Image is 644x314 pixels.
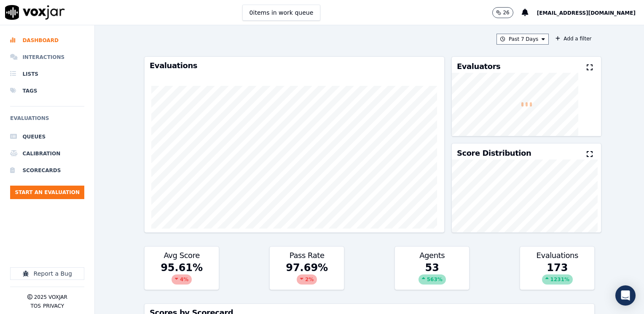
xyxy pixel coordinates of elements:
h3: Avg Score [150,252,214,259]
h3: Agents [400,252,464,259]
h3: Evaluations [525,252,589,259]
span: [EMAIL_ADDRESS][DOMAIN_NAME] [537,10,636,16]
div: 1231 % [542,274,573,285]
div: 2 % [297,274,317,285]
button: 26 [492,7,521,18]
h3: Score Distribution [457,149,531,157]
button: Start an Evaluation [10,186,84,199]
p: 26 [503,9,509,16]
h3: Evaluations [150,62,439,69]
a: Tags [10,82,84,99]
button: Past 7 Days [496,34,549,45]
div: 97.69 % [270,261,344,290]
div: 53 [395,261,469,290]
button: Privacy [43,303,64,309]
div: 95.61 % [145,261,219,290]
a: Calibration [10,145,84,162]
button: [EMAIL_ADDRESS][DOMAIN_NAME] [537,8,644,18]
a: Scorecards [10,162,84,179]
div: Open Intercom Messenger [615,285,636,306]
button: 0items in work queue [242,5,321,21]
button: 26 [492,7,513,18]
h3: Pass Rate [275,252,339,259]
a: Interactions [10,49,84,66]
button: TOS [30,303,40,309]
a: Lists [10,66,84,82]
div: 4 % [172,274,192,285]
a: Dashboard [10,32,84,49]
div: 173 [520,261,594,290]
a: Queues [10,128,84,145]
img: voxjar logo [5,5,65,20]
h3: Evaluators [457,63,500,70]
div: 563 % [419,274,446,285]
button: Add a filter [552,34,595,44]
button: Report a Bug [10,267,84,280]
p: 2025 Voxjar [34,294,67,301]
h6: Evaluations [10,113,84,128]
